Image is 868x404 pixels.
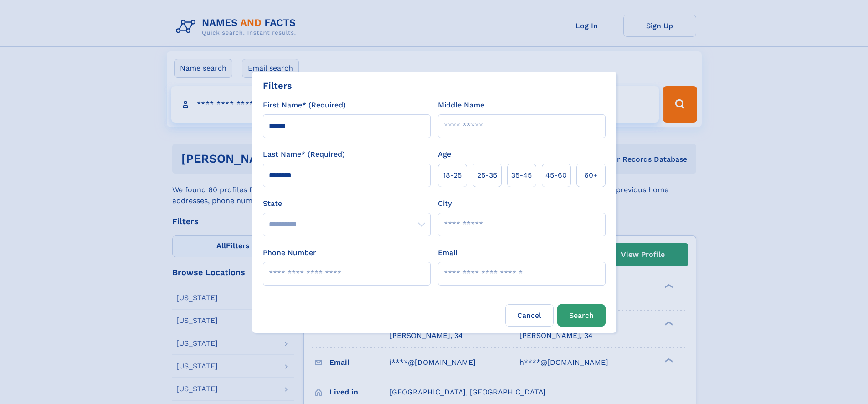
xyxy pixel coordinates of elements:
[557,304,606,327] button: Search
[545,170,567,181] span: 45‑60
[263,79,292,92] div: Filters
[438,149,451,160] label: Age
[511,170,532,181] span: 35‑45
[443,170,462,181] span: 18‑25
[438,100,484,111] label: Middle Name
[584,170,598,181] span: 60+
[438,198,452,209] label: City
[263,100,346,111] label: First Name* (Required)
[263,149,345,160] label: Last Name* (Required)
[438,247,457,258] label: Email
[263,198,431,209] label: State
[263,247,316,258] label: Phone Number
[477,170,497,181] span: 25‑35
[505,304,554,327] label: Cancel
